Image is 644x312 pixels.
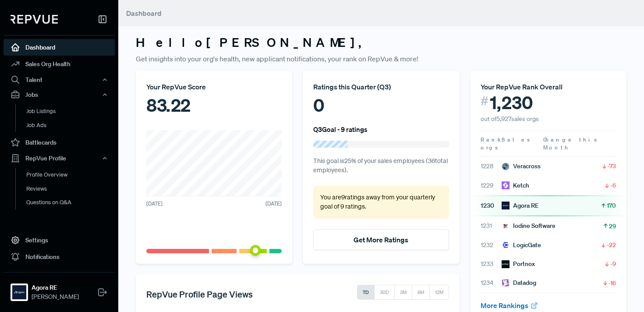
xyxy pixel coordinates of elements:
[609,279,616,287] span: -16
[610,259,616,268] span: -9
[481,259,502,269] span: 1233
[15,104,127,118] a: Job Listings
[502,221,556,230] div: Iodine Software
[313,229,449,250] button: Get More Ratings
[481,162,502,171] span: 1228
[265,200,282,208] span: [DATE]
[481,221,502,230] span: 1231
[607,241,616,249] span: -22
[502,162,541,171] div: Veracross
[313,92,449,118] div: 0
[543,136,598,151] span: Change this Month
[481,82,563,91] span: Your RepVue Rank Overall
[609,222,616,230] span: 29
[15,168,127,182] a: Profile Overview
[394,285,412,300] button: 3M
[32,283,79,292] strong: Agora RE
[502,279,510,287] img: Datadog
[374,285,395,300] button: 30D
[502,202,510,209] img: Agora RE
[4,72,115,87] button: Talent
[502,181,510,189] img: Ketch
[4,248,115,265] a: Notifications
[4,87,115,102] button: Jobs
[15,182,127,196] a: Reviews
[32,292,79,301] span: [PERSON_NAME]
[15,195,127,209] a: Questions on Q&A
[608,162,616,170] span: -73
[146,200,163,208] span: [DATE]
[502,260,510,268] img: Portnox
[4,39,115,56] a: Dashboard
[502,163,510,170] img: Veracross
[136,53,626,64] p: Get insights into your org's health, new applicant notifications, your rank on RepVue & more!
[481,115,539,123] span: out of 5,927 sales orgs
[12,285,26,299] img: Agora RE
[502,241,510,249] img: LogicGate
[4,56,115,72] a: Sales Org Health
[481,241,502,250] span: 1232
[502,201,538,210] div: Agora RE
[490,92,533,113] span: 1,230
[313,156,449,175] p: This goal is 25 % of your sales employees ( 36 total employees).
[481,301,538,310] a: More Rankings
[481,136,502,144] span: Rank
[313,125,368,133] h6: Q3 Goal - 9 ratings
[4,272,115,305] a: Agora REAgora RE[PERSON_NAME]
[357,285,375,300] button: 7D
[502,241,541,250] div: LogicGate
[481,136,531,151] span: Sales orgs
[607,201,616,210] span: 170
[502,278,536,287] div: Datadog
[136,35,626,50] h3: Hello [PERSON_NAME] ,
[502,222,510,230] img: Iodine Software
[481,92,488,110] span: #
[4,134,115,151] a: Battlecards
[481,278,502,287] span: 1234
[481,181,502,190] span: 1229
[4,232,115,248] a: Settings
[11,15,58,24] img: RepVue
[146,82,282,92] div: Your RepVue Score
[502,259,535,269] div: Portnox
[429,285,449,300] button: 12M
[313,82,449,92] div: Ratings this Quarter ( Q3 )
[320,193,442,212] p: You are 9 ratings away from your quarterly goal of 9 ratings .
[146,92,282,118] div: 83.22
[146,289,253,299] h5: RepVue Profile Page Views
[126,9,162,18] span: Dashboard
[4,151,115,166] button: RepVue Profile
[481,201,502,210] span: 1230
[610,181,616,190] span: -6
[15,118,127,132] a: Job Ads
[502,181,529,190] div: Ketch
[412,285,430,300] button: 6M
